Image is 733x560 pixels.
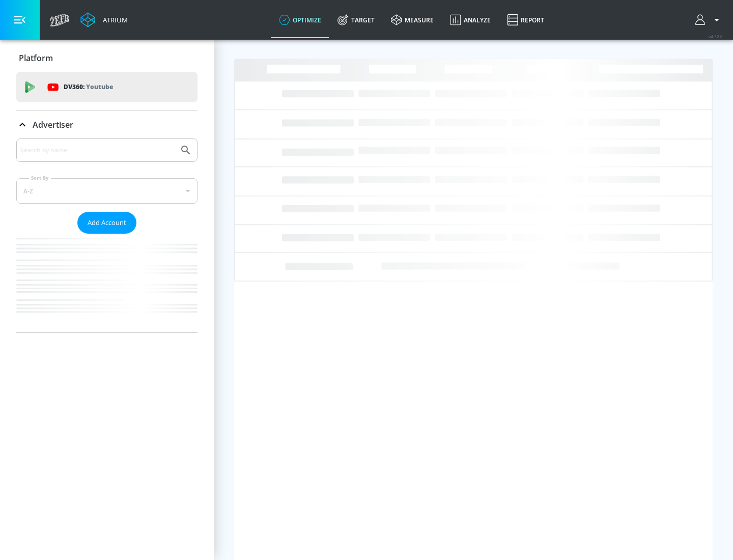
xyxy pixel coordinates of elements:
div: DV360: Youtube [16,72,198,102]
span: v 4.32.0 [709,34,723,39]
div: A-Z [16,178,198,204]
div: Advertiser [16,138,198,332]
a: optimize [271,2,329,38]
a: Atrium [80,12,128,27]
div: Atrium [99,15,128,24]
span: Add Account [88,217,126,229]
p: DV360: [64,81,113,93]
p: Advertiser [33,119,73,130]
a: Report [499,2,552,38]
div: Platform [16,44,198,72]
nav: list of Advertiser [16,234,198,332]
a: Target [329,2,383,38]
p: Platform [19,52,53,64]
div: Advertiser [16,110,198,139]
a: Analyze [442,2,499,38]
input: Search by name [20,144,175,157]
button: Add Account [77,212,136,234]
p: Youtube [86,81,113,92]
label: Sort By [29,175,51,181]
a: measure [383,2,442,38]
